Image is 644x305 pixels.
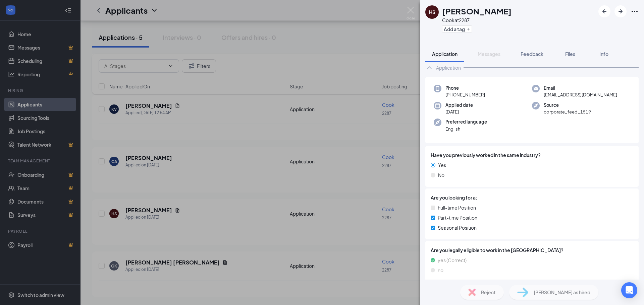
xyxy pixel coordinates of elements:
[442,17,512,23] div: Cook at 2287
[445,91,485,98] span: [PHONE_NUMBER]
[442,5,512,17] h1: [PERSON_NAME]
[544,85,617,91] span: Email
[445,85,485,91] span: Phone
[614,5,627,17] button: ArrowRight
[565,51,575,57] span: Files
[438,266,443,274] span: no
[544,91,617,98] span: [EMAIL_ADDRESS][DOMAIN_NAME]
[431,151,541,159] span: Have you previously worked in the same industry?
[431,246,633,254] span: Are you legally eligible to work in the [GEOGRAPHIC_DATA]?
[466,27,470,31] svg: Plus
[544,108,591,115] span: corporate_feed_1519
[438,256,467,264] span: yes (Correct)
[445,126,487,132] span: English
[438,204,476,211] span: Full-time Position
[429,9,435,15] div: HS
[445,102,473,108] span: Applied date
[544,102,591,108] span: Source
[438,171,444,179] span: No
[616,7,625,15] svg: ArrowRight
[445,119,487,125] span: Preferred language
[521,51,543,57] span: Feedback
[436,64,461,71] div: Application
[442,25,472,32] button: PlusAdd a tag
[432,51,458,57] span: Application
[631,7,639,15] svg: Ellipses
[438,214,477,221] span: Part-time Position
[445,108,473,115] span: [DATE]
[621,282,637,298] div: Open Intercom Messenger
[600,7,608,15] svg: ArrowLeftNew
[438,161,446,169] span: Yes
[438,224,477,231] span: Seasonal Position
[425,64,433,72] svg: ChevronUp
[431,194,477,201] span: Are you looking for a:
[599,51,608,57] span: Info
[598,5,610,17] button: ArrowLeftNew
